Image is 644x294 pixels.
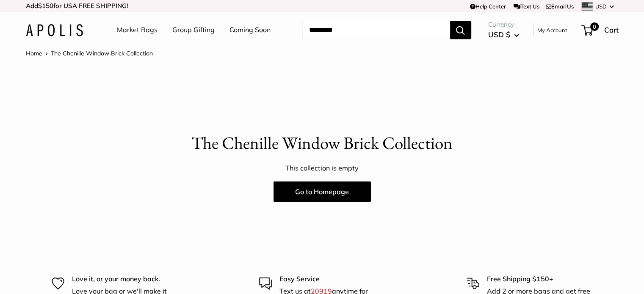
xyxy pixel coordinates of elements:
img: Apolis [26,24,83,36]
a: Group Gifting [172,24,215,36]
p: Free Shipping $150+ [487,274,593,285]
p: The Chenille Window Brick Collection [26,131,619,156]
a: Market Bags [117,24,158,36]
p: Love it, or your money back. [72,274,178,285]
p: This collection is empty [26,162,619,175]
a: Email Us [546,3,574,10]
button: USD $ [488,28,519,41]
a: Coming Soon [229,24,271,36]
span: Cart [604,25,619,34]
a: Home [26,49,42,57]
span: 0 [590,22,598,31]
p: Easy Service [279,274,385,285]
span: $150 [38,2,53,10]
span: Currency [488,19,519,30]
a: Go to Homepage [274,181,371,202]
span: USD $ [488,30,510,39]
a: Text Us [514,3,539,10]
nav: Breadcrumb [26,48,153,59]
a: My Account [537,25,567,35]
span: USD [595,3,607,10]
a: Help Center [470,3,506,10]
span: The Chenille Window Brick Collection [51,49,153,57]
button: Search [450,21,471,39]
a: 0 Cart [582,23,619,37]
input: Search... [302,21,450,39]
